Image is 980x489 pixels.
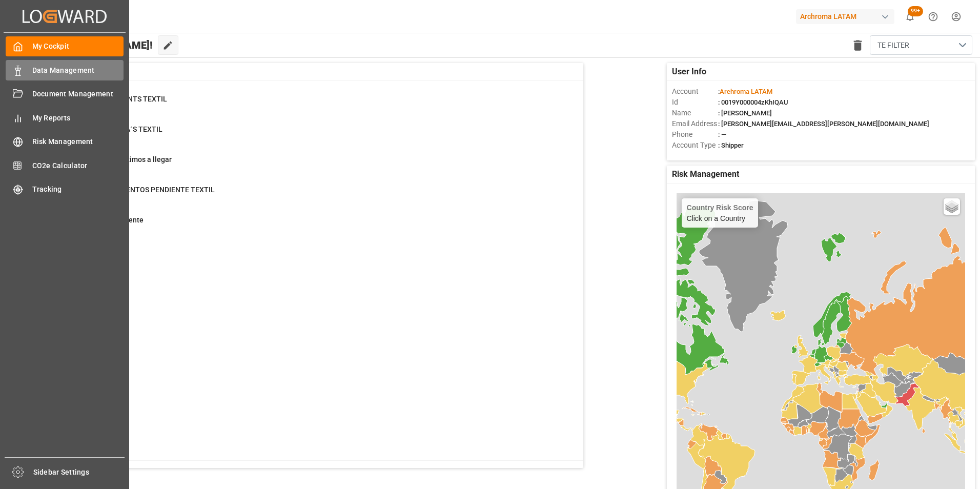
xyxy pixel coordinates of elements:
[53,215,570,236] a: 495Textil PO PendientePurchase Orders
[43,35,153,55] span: Hello [PERSON_NAME]!
[32,184,124,195] span: Tracking
[672,66,706,78] span: User Info
[672,140,718,151] span: Account Type
[687,203,753,212] h4: Country Risk Score
[672,108,718,118] span: Name
[32,41,124,52] span: My Cockpit
[720,88,772,95] span: Archroma LATAM
[718,88,772,95] span: :
[870,35,972,55] button: open menu
[6,179,124,199] a: Tracking
[6,84,124,104] a: Document Management
[718,141,744,149] span: : Shipper
[53,124,570,146] a: 40CAMBIO DE ETA´S TEXTILContainer Schema
[6,36,124,56] a: My Cockpit
[6,108,124,128] a: My Reports
[32,113,124,124] span: My Reports
[33,467,125,478] span: Sidebar Settings
[6,60,124,80] a: Data Management
[796,7,899,26] button: Archroma LATAM
[718,131,726,138] span: : —
[877,40,909,51] span: TE FILTER
[32,136,124,147] span: Risk Management
[672,168,739,180] span: Risk Management
[687,203,753,222] div: Click on a Country
[6,155,124,175] a: CO2e Calculator
[6,132,124,152] a: Risk Management
[796,9,894,24] div: Archroma LATAM
[718,109,772,117] span: : [PERSON_NAME]
[53,94,570,115] a: 83TRANSSHIPMENTS TEXTILContainer Schema
[32,65,124,76] span: Data Management
[672,97,718,108] span: Id
[908,6,923,16] span: 99+
[672,86,718,97] span: Account
[78,186,215,194] span: ENVIO DOCUMENTOS PENDIENTE TEXTIL
[718,120,929,128] span: : [PERSON_NAME][EMAIL_ADDRESS][PERSON_NAME][DOMAIN_NAME]
[922,5,945,28] button: Help Center
[944,198,960,215] a: Layers
[718,98,788,106] span: : 0019Y000004zKhIQAU
[672,118,718,129] span: Email Address
[53,154,570,176] a: 71En transito proximos a llegarContainer Schema
[53,185,570,206] a: 10ENVIO DOCUMENTOS PENDIENTE TEXTILPurchase Orders
[899,5,922,28] button: show 100 new notifications
[32,89,124,99] span: Document Management
[672,129,718,140] span: Phone
[32,160,124,171] span: CO2e Calculator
